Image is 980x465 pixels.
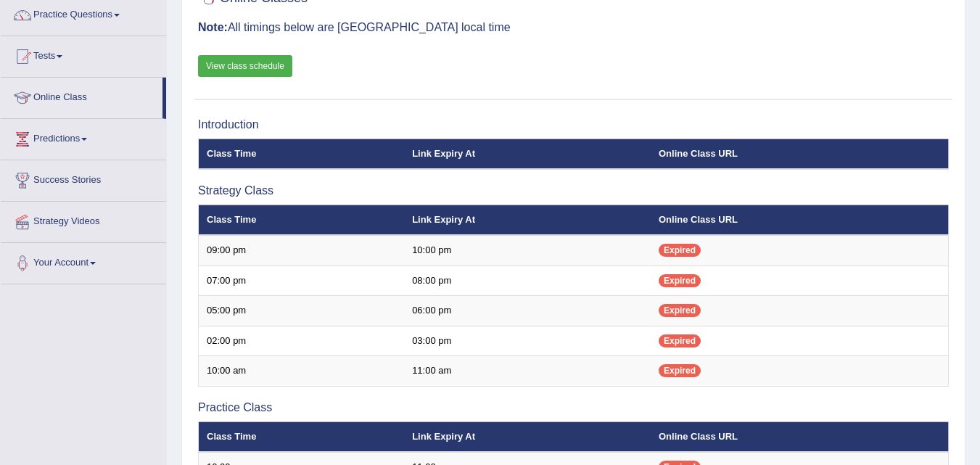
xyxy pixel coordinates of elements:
[199,296,405,326] td: 05:00 pm
[651,205,949,235] th: Online Class URL
[199,356,405,387] td: 10:00 am
[404,356,651,387] td: 11:00 am
[404,205,651,235] th: Link Expiry At
[404,266,651,296] td: 08:00 pm
[198,184,949,197] h3: Strategy Class
[199,326,405,356] td: 02:00 pm
[199,205,405,235] th: Class Time
[659,274,701,287] span: Expired
[404,421,651,452] th: Link Expiry At
[651,421,949,452] th: Online Class URL
[404,139,651,169] th: Link Expiry At
[659,244,701,257] span: Expired
[1,78,162,114] a: Online Class
[199,235,405,266] td: 09:00 pm
[1,160,166,197] a: Success Stories
[659,304,701,317] span: Expired
[198,118,949,131] h3: Introduction
[659,364,701,377] span: Expired
[404,235,651,266] td: 10:00 pm
[659,334,701,347] span: Expired
[1,119,166,155] a: Predictions
[1,36,166,73] a: Tests
[1,243,166,279] a: Your Account
[404,296,651,326] td: 06:00 pm
[199,266,405,296] td: 07:00 pm
[198,21,228,33] b: Note:
[1,202,166,238] a: Strategy Videos
[199,421,405,452] th: Class Time
[651,139,949,169] th: Online Class URL
[198,21,949,34] h3: All timings below are [GEOGRAPHIC_DATA] local time
[199,139,405,169] th: Class Time
[198,401,949,414] h3: Practice Class
[404,326,651,356] td: 03:00 pm
[198,55,292,77] a: View class schedule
